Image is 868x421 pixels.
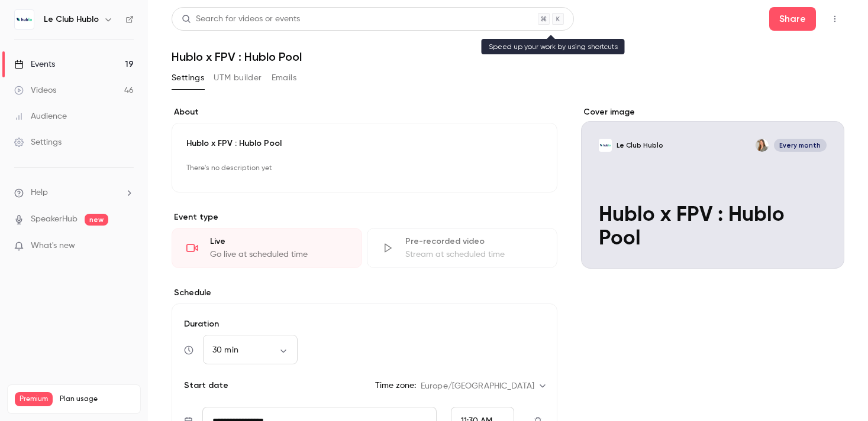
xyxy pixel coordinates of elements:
[172,68,204,87] button: Settings
[172,50,844,64] h1: Hublo x FPV : Hublo Pool
[182,380,228,391] p: Start date
[421,380,547,392] div: Europe/[GEOGRAPHIC_DATA]
[405,249,543,260] div: Stream at scheduled time
[85,214,108,226] span: new
[172,211,557,223] p: Event type
[214,68,262,87] button: UTM builder
[60,394,133,404] span: Plan usage
[210,249,347,260] div: Go live at scheduled time
[31,240,75,252] span: What's new
[581,106,844,118] label: Cover image
[210,236,347,247] div: Live
[172,228,362,268] div: LiveGo live at scheduled time
[14,58,55,70] div: Events
[203,344,298,356] div: 30 min
[14,136,62,148] div: Settings
[44,14,99,25] h6: Le Club Hublo
[31,213,78,226] a: SpeakerHub
[172,287,557,299] p: Schedule
[120,241,134,252] iframe: Noticeable Trigger
[172,106,557,118] label: About
[14,187,134,199] li: help-dropdown-opener
[15,10,34,29] img: Le Club Hublo
[15,392,53,406] span: Premium
[14,84,56,96] div: Videos
[405,236,543,247] div: Pre-recorded video
[31,187,48,199] span: Help
[581,106,844,269] section: Cover image
[375,380,416,391] p: Time zone:
[272,68,296,87] button: Emails
[769,7,816,31] button: Share
[186,159,543,178] p: There's no description yet
[14,110,67,122] div: Audience
[182,318,547,330] label: Duration
[182,13,300,25] div: Search for videos or events
[186,138,543,149] p: Hublo x FPV : Hublo Pool
[367,228,557,268] div: Pre-recorded videoStream at scheduled time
